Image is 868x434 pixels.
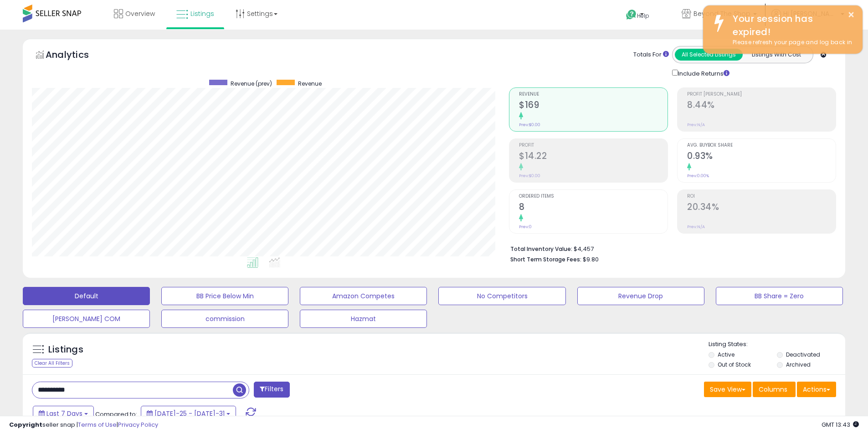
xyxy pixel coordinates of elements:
h2: $169 [519,100,668,112]
small: Prev: N/A [687,122,705,128]
button: [PERSON_NAME] COM [23,310,150,328]
label: Out of Stock [718,361,751,368]
strong: Copyright [9,420,42,429]
button: Save View [704,382,751,397]
span: Columns [759,385,787,394]
button: Listings With Cost [742,49,810,61]
span: Beyond The Shop [693,9,750,18]
div: Clear All Filters [32,359,72,368]
span: 2025-08-11 13:43 GMT [822,420,859,429]
li: $4,457 [510,243,829,254]
i: Get Help [626,9,637,20]
span: Help [637,12,649,20]
span: Revenue (prev) [231,80,272,87]
button: No Competitors [438,287,565,305]
span: Listings [190,9,214,18]
small: Prev: 0.00% [687,173,709,179]
div: Totals For [633,51,669,59]
button: Columns [753,382,796,397]
button: × [847,9,855,20]
span: [DATE]-25 - [DATE]-31 [154,409,225,418]
button: BB Share = Zero [716,287,843,305]
div: Include Returns [665,68,740,78]
b: Total Inventory Value: [510,245,572,253]
span: Last 7 Days [46,409,82,418]
small: Prev: $0.00 [519,173,540,179]
button: Amazon Competes [300,287,427,305]
label: Deactivated [786,351,820,358]
small: Prev: 0 [519,224,532,230]
span: Compared to: [95,410,137,419]
button: Default [23,287,150,305]
span: ROI [687,194,836,199]
button: Filters [254,382,289,398]
div: Your session has expired! [726,12,856,38]
span: Revenue [298,80,322,87]
button: Last 7 Days [33,406,94,421]
a: Help [619,2,667,30]
span: Ordered Items [519,194,668,199]
small: Prev: $0.00 [519,122,540,128]
button: [DATE]-25 - [DATE]-31 [141,406,236,421]
button: All Selected Listings [675,49,743,61]
button: Actions [797,382,836,397]
button: Revenue Drop [577,287,704,305]
p: Listing States: [709,340,845,349]
label: Archived [786,361,811,368]
div: seller snap | | [9,421,158,429]
b: Short Term Storage Fees: [510,255,581,263]
button: Hazmat [300,310,427,328]
h2: 8 [519,202,668,214]
h2: 8.44% [687,100,836,112]
a: Privacy Policy [118,420,158,429]
button: commission [161,310,288,328]
button: BB Price Below Min [161,287,288,305]
span: $9.80 [583,255,599,264]
span: Revenue [519,92,668,97]
small: Prev: N/A [687,224,705,230]
span: Overview [125,9,155,18]
h2: $14.22 [519,151,668,163]
div: Please refresh your page and log back in [726,38,856,47]
span: Avg. Buybox Share [687,143,836,148]
h2: 20.34% [687,202,836,214]
a: Terms of Use [78,420,117,429]
h5: Analytics [46,48,107,63]
span: Profit [519,143,668,148]
h2: 0.93% [687,151,836,163]
label: Active [718,351,734,358]
h5: Listings [48,343,83,356]
span: Profit [PERSON_NAME] [687,92,836,97]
